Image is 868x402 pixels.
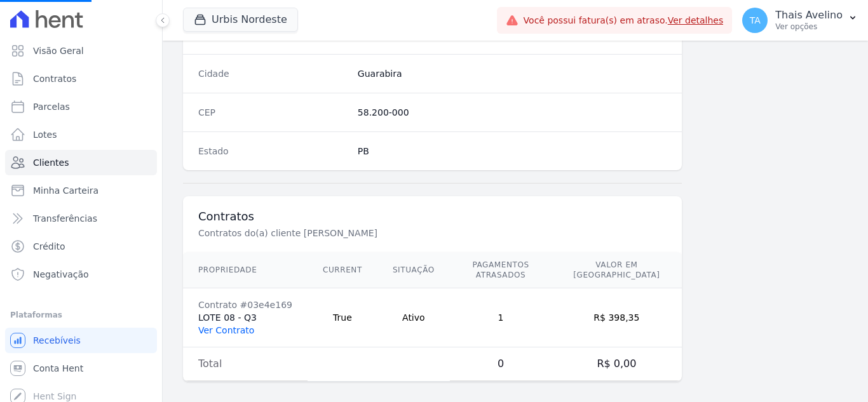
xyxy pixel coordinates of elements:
button: TA Thais Avelino Ver opções [732,3,868,38]
th: Pagamentos Atrasados [450,252,552,288]
button: Urbis Nordeste [183,8,298,32]
a: Parcelas [5,94,157,119]
dt: Estado [198,145,348,157]
span: Lotes [33,128,57,141]
span: Visão Geral [33,44,84,57]
span: Transferências [33,212,97,225]
a: Transferências [5,206,157,231]
span: Clientes [33,156,69,169]
th: Valor em [GEOGRAPHIC_DATA] [552,252,681,288]
a: Recebíveis [5,328,157,353]
h3: Contratos [198,209,667,224]
span: Conta Hent [33,362,83,375]
dd: PB [358,145,667,157]
dd: Guarabira [358,67,667,80]
span: Contratos [33,72,76,85]
a: Ver Contrato [198,325,254,335]
a: Clientes [5,150,157,175]
td: 1 [450,288,552,347]
a: Ver detalhes [668,15,724,25]
a: Lotes [5,122,157,147]
td: R$ 0,00 [552,347,681,381]
th: Current [308,252,377,288]
span: Você possui fatura(s) em atraso. [524,14,724,27]
a: Negativação [5,262,157,287]
a: Minha Carteira [5,178,157,203]
span: Parcelas [33,100,70,113]
td: 0 [450,347,552,381]
p: Ver opções [775,22,843,32]
div: Plataformas [10,307,152,323]
p: Thais Avelino [775,9,843,22]
td: LOTE 08 - Q3 [183,288,308,347]
span: TA [750,16,761,25]
td: Ativo [377,288,450,347]
span: Recebíveis [33,334,81,347]
th: Situação [377,252,450,288]
a: Crédito [5,234,157,259]
dt: Cidade [198,67,348,80]
dd: 58.200-000 [358,106,667,119]
p: Contratos do(a) cliente [PERSON_NAME] [198,227,625,239]
dt: CEP [198,106,348,119]
span: Negativação [33,268,89,281]
span: Crédito [33,240,65,253]
td: Total [183,347,308,381]
div: Contrato #03e4e169 [198,298,292,311]
a: Visão Geral [5,38,157,64]
a: Contratos [5,66,157,91]
th: Propriedade [183,252,308,288]
span: Minha Carteira [33,184,98,197]
a: Conta Hent [5,356,157,381]
td: R$ 398,35 [552,288,681,347]
td: True [308,288,377,347]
